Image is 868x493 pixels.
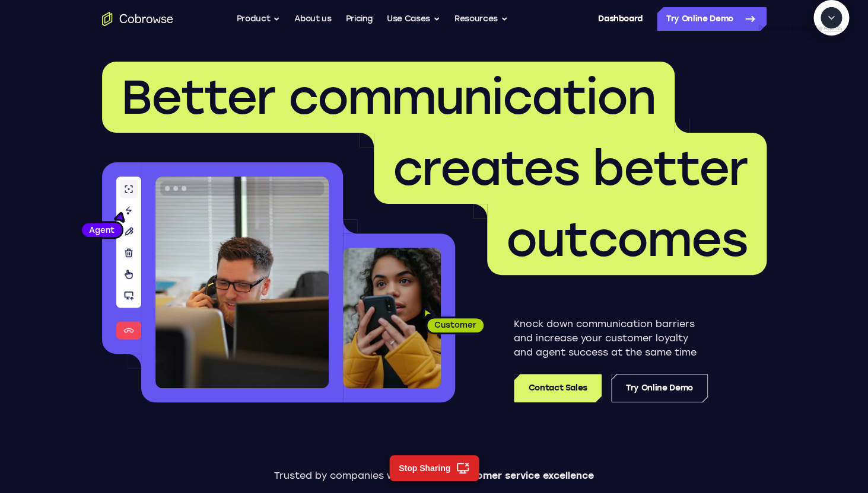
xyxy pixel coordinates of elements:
a: About us [294,7,331,31]
button: Product [237,7,281,31]
button: Resources [454,7,508,31]
a: Dashboard [598,7,643,31]
p: Knock down communication barriers and increase your customer loyalty and agent success at the sam... [514,317,708,360]
button: Use Cases [387,7,440,31]
span: outcomes [506,211,748,268]
a: Try Online Demo [657,7,767,31]
a: Try Online Demo [611,374,708,402]
a: Pricing [345,7,373,31]
span: Better communication [121,69,656,126]
img: A customer holding their phone [343,248,441,388]
span: creates better [393,140,748,197]
a: Go to the home page [102,12,173,26]
span: customer service excellence [454,470,594,481]
img: A customer support agent talking on the phone [155,177,329,388]
a: Contact Sales [514,374,601,402]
